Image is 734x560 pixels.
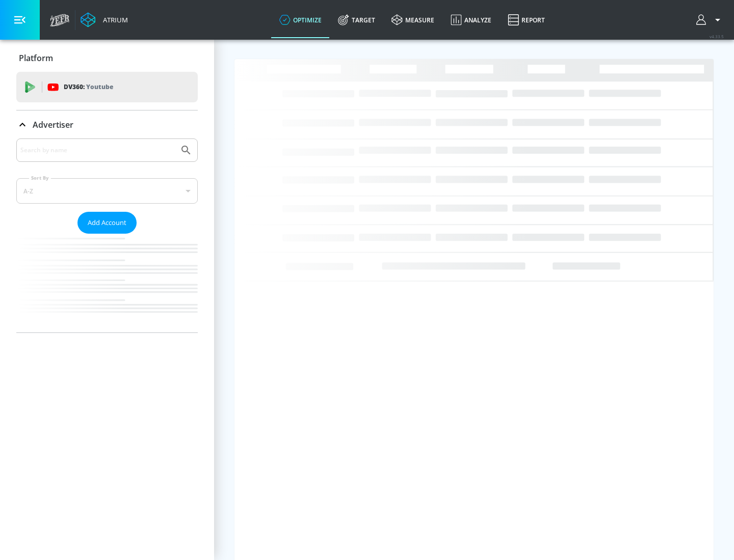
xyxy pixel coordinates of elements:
[86,81,113,92] p: Youtube
[16,178,198,204] div: A-Z
[442,2,500,38] a: Analyze
[20,144,175,157] input: Search by name
[29,175,51,181] label: Sort By
[383,2,442,38] a: measure
[16,138,198,332] div: Advertiser
[16,110,198,139] div: Advertiser
[33,119,73,130] p: Advertiser
[88,217,126,229] span: Add Account
[330,2,383,38] a: Target
[16,234,198,332] nav: list of Advertiser
[81,12,128,27] a: Atrium
[710,34,724,39] span: v 4.33.5
[500,2,553,38] a: Report
[99,15,128,24] div: Atrium
[16,72,198,102] div: DV360: Youtube
[19,52,53,64] p: Platform
[64,81,113,93] p: DV360:
[77,212,137,234] button: Add Account
[271,2,330,38] a: optimize
[16,44,198,72] div: Platform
